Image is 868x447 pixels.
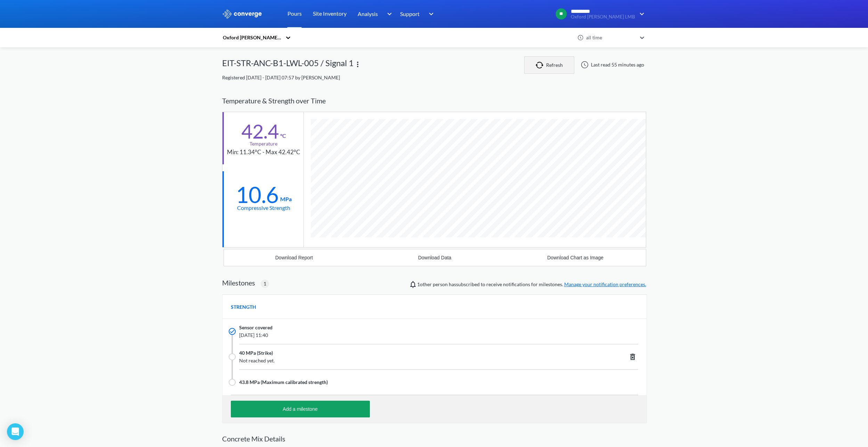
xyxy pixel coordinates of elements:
[239,378,328,386] span: 43.8 MPa (Maximum calibrated strength)
[222,9,262,18] img: logo_ewhite.svg
[275,255,313,260] div: Download Report
[241,123,279,140] div: 42.4
[231,303,256,311] span: STRENGTH
[250,140,277,148] div: Temperature
[222,279,255,287] h2: Milestones
[7,423,24,440] div: Open Intercom Messenger
[239,331,554,339] span: [DATE] 11:40
[222,434,646,443] h2: Concrete Mix Details
[227,148,300,157] div: Min: 11.34°C - Max 42.42°C
[547,255,603,260] div: Download Chart as Image
[239,357,554,364] span: Not reached yet.
[239,349,273,357] span: 40 MPa (Strike)
[236,186,279,203] div: 10.6
[231,401,370,417] button: Add a milestone
[400,9,420,18] span: Support
[409,280,417,289] img: notifications-icon.svg
[263,280,266,288] span: 1
[222,90,646,112] div: Temperature & Strength over Time
[354,60,362,69] img: more.svg
[417,281,432,287] span: Nathan Rogers
[222,56,354,74] div: EIT-STR-ANC-B1-LWL-005 / Signal 1
[424,10,436,18] img: downArrow.svg
[418,255,452,260] div: Download Data
[635,10,646,18] img: downArrow.svg
[577,61,646,69] div: Last read 55 minutes ago
[382,10,394,18] img: downArrow.svg
[239,324,273,331] span: Sensor covered
[564,281,646,287] a: Manage your notification preferences.
[224,249,365,266] button: Download Report
[222,74,340,80] span: Registered [DATE] - [DATE] 07:57 by [PERSON_NAME]
[237,203,290,212] div: Compressive Strength
[524,56,574,74] button: Refresh
[584,34,636,41] div: all time
[571,14,635,19] span: Oxford [PERSON_NAME] LMB
[577,34,584,41] img: icon-clock.svg
[222,34,282,41] div: Oxford [PERSON_NAME] LMB
[358,9,378,18] span: Analysis
[505,249,646,266] button: Download Chart as Image
[417,281,646,288] span: person has subscribed to receive notifications for milestones.
[364,249,505,266] button: Download Data
[536,62,546,69] img: icon-refresh.svg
